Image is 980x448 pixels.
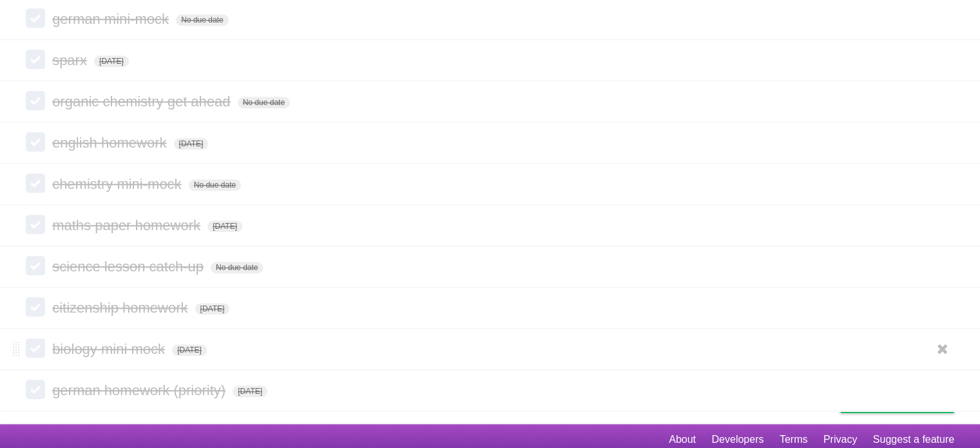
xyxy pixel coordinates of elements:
label: Done [26,8,45,28]
span: Buy me a coffee [867,390,948,413]
span: organic chemistry get ahead [52,93,233,110]
label: Done [26,215,45,234]
span: [DATE] [207,220,242,232]
span: german mini-mock [52,11,172,27]
label: Done [26,338,45,358]
span: german homework (priority) [52,382,229,398]
span: english homework [52,135,169,151]
label: Done [26,132,45,151]
label: Done [26,91,45,110]
label: Done [26,173,45,193]
span: No due date [176,14,228,26]
span: maths paper homework [52,217,204,233]
label: Done [26,380,45,399]
span: biology mini mock [52,341,168,357]
span: [DATE] [195,303,230,315]
label: Done [26,50,45,69]
span: No due date [189,179,241,191]
span: citizenship homework [52,300,191,316]
span: [DATE] [233,385,267,397]
span: science lesson catch-up [52,258,207,275]
label: Done [26,256,45,275]
span: chemistry mini-mock [52,176,184,192]
span: sparx [52,52,90,68]
span: [DATE] [94,55,129,67]
label: Done [26,297,45,317]
span: [DATE] [172,344,207,356]
span: No due date [211,262,263,273]
span: [DATE] [174,138,209,150]
span: No due date [238,97,290,108]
